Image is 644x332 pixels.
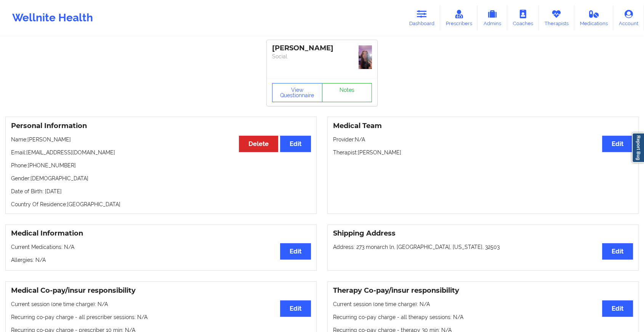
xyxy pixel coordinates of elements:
[602,300,633,317] button: Edit
[632,133,644,163] a: Report Bug
[333,229,633,238] h3: Shipping Address
[11,256,311,264] p: Allergies: N/A
[11,188,311,195] p: Date of Birth: [DATE]
[11,136,311,143] p: Name: [PERSON_NAME]
[272,83,322,102] button: View Questionnaire
[239,136,278,152] button: Delete
[477,5,507,30] a: Admins
[280,300,311,317] button: Edit
[602,136,633,152] button: Edit
[11,300,311,308] p: Current session (one time charge): N/A
[11,149,311,156] p: Email: [EMAIL_ADDRESS][DOMAIN_NAME]
[333,286,633,295] h3: Therapy Co-pay/insur responsibility
[11,162,311,169] p: Phone: [PHONE_NUMBER]
[11,243,311,251] p: Current Medications: N/A
[333,313,633,321] p: Recurring co-pay charge - all therapy sessions : N/A
[272,44,372,53] div: [PERSON_NAME]
[440,5,478,30] a: Prescribers
[333,149,633,156] p: Therapist: [PERSON_NAME]
[333,300,633,308] p: Current session (one time charge): N/A
[574,5,614,30] a: Medications
[11,200,311,208] p: Country Of Residence: [GEOGRAPHIC_DATA]
[333,122,633,130] h3: Medical Team
[613,5,644,30] a: Account
[11,313,311,321] p: Recurring co-pay charge - all prescriber sessions : N/A
[11,229,311,238] h3: Medical Information
[333,243,633,251] p: Address: 273 monarch ln, [GEOGRAPHIC_DATA], [US_STATE], 32503
[280,243,311,260] button: Edit
[602,243,633,260] button: Edit
[359,45,372,69] img: 6bbd58b4-bcbe-453e-aa86-031e714a9896_3d8b3fe2-743c-422d-b65a-52f001ce3bfcIMG_2470.jpeg
[333,136,633,143] p: Provider: N/A
[404,5,440,30] a: Dashboard
[11,286,311,295] h3: Medical Co-pay/insur responsibility
[507,5,539,30] a: Coaches
[280,136,311,152] button: Edit
[11,122,311,130] h3: Personal Information
[272,53,372,60] p: Social
[322,83,372,102] a: Notes
[11,175,311,182] p: Gender: [DEMOGRAPHIC_DATA]
[539,5,574,30] a: Therapists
